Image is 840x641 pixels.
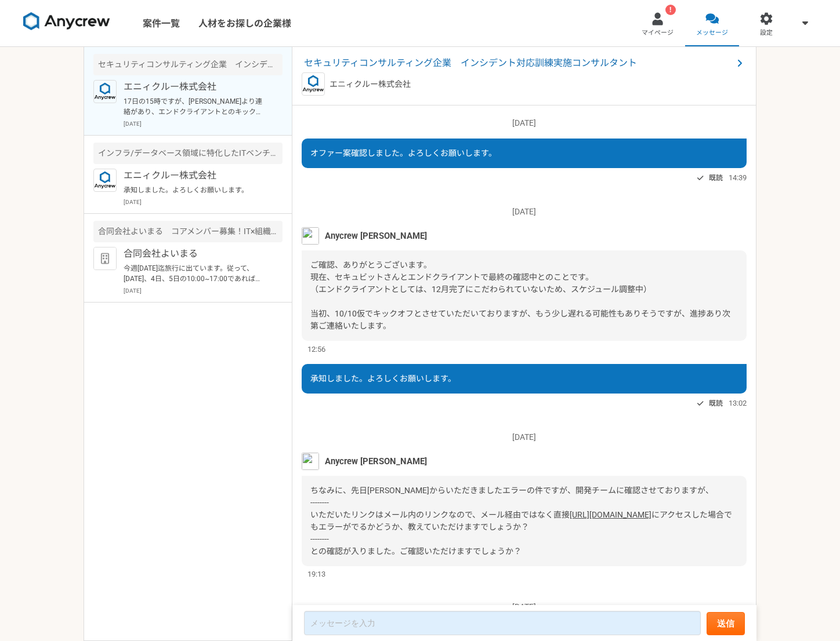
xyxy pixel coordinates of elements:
[93,80,117,103] img: logo_text_blue_01.png
[307,344,325,355] span: 12:56
[124,198,283,206] p: [DATE]
[709,396,723,410] span: 既読
[310,486,714,519] span: ちなみに、先日[PERSON_NAME]からいただきましたエラーの件ですが、開発チームに確認させておりますが、 -------- いただいたリンクはメール内のリンクなので、メール経由ではなく直接
[310,510,732,556] span: にアクセスした場合でもエラーがでるかどうか、教えていただけますでしょうか？ -------- との確認が入りました。ご確認いただけますでしょうか？
[93,143,283,164] div: インフラ/データベース領域に特化したITベンチャー PM/PMO
[93,221,283,242] div: 合同会社よいまる コアメンバー募集！IT×組織改善×PMO
[696,28,728,38] span: メッセージ
[325,455,427,468] span: Anycrew [PERSON_NAME]
[310,148,497,158] span: オファー案確認しました。よろしくお願いします。
[124,119,283,128] p: [DATE]
[302,206,747,218] p: [DATE]
[307,569,325,580] span: 19:13
[124,185,267,195] p: 承知しました。よろしくお願いします。
[310,374,456,383] span: 承知しました。よろしくお願いします。
[325,230,427,242] span: Anycrew [PERSON_NAME]
[302,227,319,245] img: MHYT8150_2.jpg
[302,431,747,443] p: [DATE]
[124,247,267,261] p: 合同会社よいまる
[707,612,745,635] button: 送信
[23,12,110,31] img: 8DqYSo04kwAAAAASUVORK5CYII=
[93,247,117,270] img: default_org_logo-42cde973f59100197ec2c8e796e4974ac8490bb5b08a0eb061ff975e4574aa76.png
[729,398,747,409] span: 13:02
[570,510,651,519] a: [URL][DOMAIN_NAME]
[302,453,319,470] img: MHYT8150_2.jpg
[760,28,773,38] span: 設定
[302,117,747,129] p: [DATE]
[330,78,411,90] p: エニィクルー株式会社
[709,171,723,185] span: 既読
[93,54,283,75] div: セキュリティコンサルティング企業 インシデント対応訓練実施コンサルタント
[124,286,283,295] p: [DATE]
[304,56,733,70] span: セキュリティコンサルティング企業 インシデント対応訓練実施コンサルタント
[93,169,117,192] img: logo_text_blue_01.png
[665,5,676,15] div: !
[729,172,747,183] span: 14:39
[124,96,267,117] p: 17日の15時ですが、[PERSON_NAME]より連絡があり、エンドクライアントとのキックオフの時間に充てるかもしれません、とのことなので、一旦追加で、下記枠をAnycrewキックオフとしても...
[302,601,747,613] p: [DATE]
[642,28,674,38] span: マイページ
[310,260,730,330] span: ご確認、ありがとうございます。 現在、セキュビットさんとエンドクライアントで最終の確認中とのことです。 （エンドクライアントとしては、12月完了にこだわられていないため、スケジュール調整中） 当...
[124,169,267,183] p: エニィクルー株式会社
[124,263,267,284] p: 今週[DATE]迄旅行に出ています。従って、[DATE]、4日、5日の10:00~17:00であれば、オンライン又は対面何でも大丈夫です。よろしくお願いします。
[124,80,267,94] p: エニィクルー株式会社
[302,72,325,96] img: logo_text_blue_01.png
